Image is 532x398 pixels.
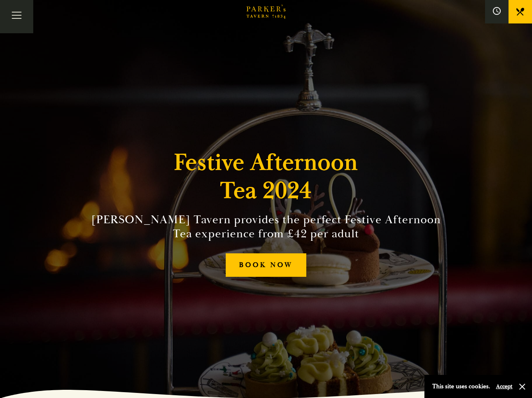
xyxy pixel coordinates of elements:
[226,253,306,277] a: BOOK NOW
[88,213,444,241] h2: [PERSON_NAME] Tavern provides the perfect Festive Afternoon Tea experience from £42 per adult
[155,149,377,205] h1: Festive Afternoon Tea 2024
[518,383,526,391] button: Close and accept
[432,381,490,392] p: This site uses cookies.
[496,383,512,390] button: Accept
